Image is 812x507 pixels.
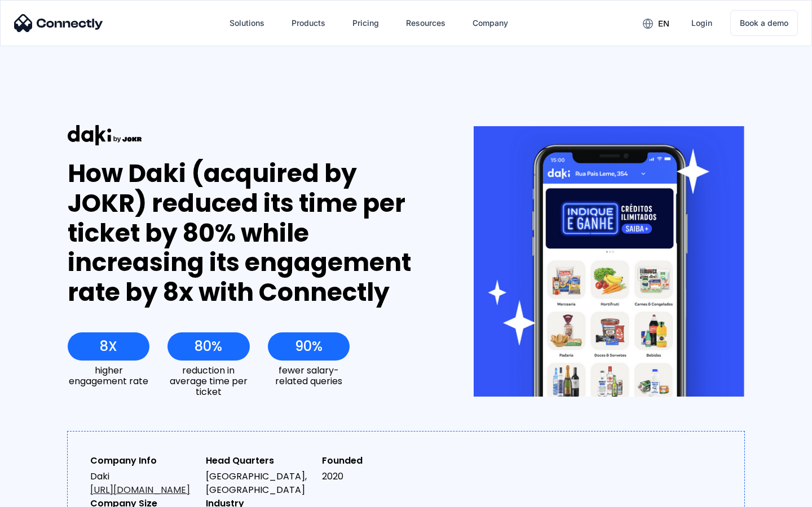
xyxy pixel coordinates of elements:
div: Head Quarters [206,454,312,468]
div: 90% [295,339,323,354]
div: 80% [195,339,222,354]
aside: Language selected: English [11,487,68,503]
div: fewer salary-related queries [268,365,350,386]
a: Login [682,10,721,37]
div: Resources [406,15,445,31]
div: 2020 [322,470,429,483]
div: higher engagement rate [68,365,149,386]
div: Pricing [352,15,379,31]
img: Connectly Logo [14,14,103,32]
div: 8X [100,339,117,354]
div: Daki [90,470,197,497]
a: Book a demo [730,10,798,36]
div: Company [473,15,508,31]
div: en [658,16,669,32]
div: How Daki (acquired by JOKR) reduced its time per ticket by 80% while increasing its engagement ra... [68,159,433,308]
ul: Language list [23,487,68,503]
div: Solutions [230,15,264,31]
a: [URL][DOMAIN_NAME] [90,483,190,496]
div: Login [691,15,712,31]
div: reduction in average time per ticket [167,365,249,398]
div: Products [292,15,325,31]
div: Founded [322,454,429,468]
div: Company Info [90,454,197,468]
div: [GEOGRAPHIC_DATA], [GEOGRAPHIC_DATA] [206,470,312,497]
a: Pricing [343,10,388,37]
